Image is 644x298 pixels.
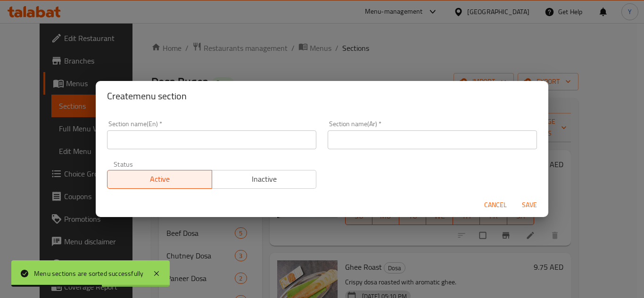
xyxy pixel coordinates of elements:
[107,130,316,149] input: Please enter section name(en)
[34,268,143,279] div: Menu sections are sorted successfully
[111,172,208,186] span: Active
[107,89,537,104] h2: Create menu section
[216,172,313,186] span: Inactive
[480,196,511,214] button: Cancel
[212,170,317,189] button: Inactive
[107,170,212,189] button: Active
[328,130,537,149] input: Please enter section name(ar)
[518,199,541,211] span: Save
[514,196,545,214] button: Save
[484,199,507,211] span: Cancel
